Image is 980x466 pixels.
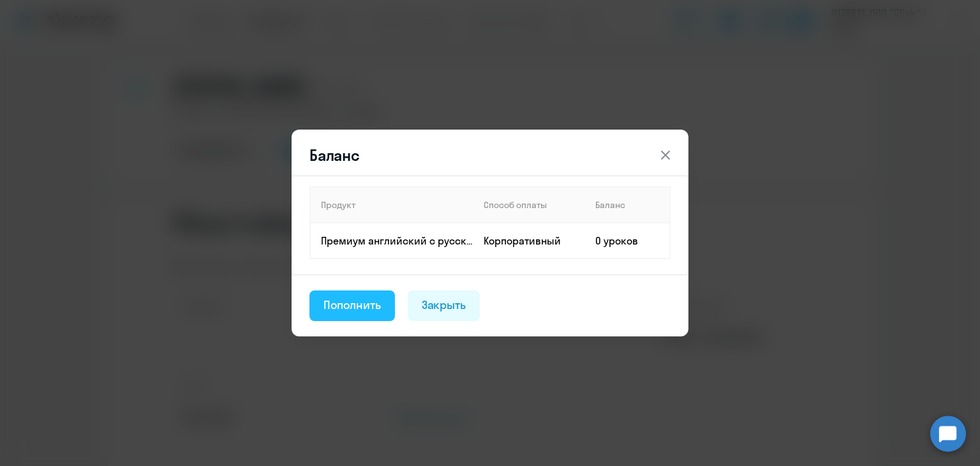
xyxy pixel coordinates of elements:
[585,187,670,223] th: Баланс
[310,187,473,223] th: Продукт
[473,187,585,223] th: Способ оплаты
[309,290,395,321] button: Пополнить
[292,145,688,165] header: Баланс
[408,290,480,321] button: Закрыть
[323,297,381,313] div: Пополнить
[321,234,473,248] p: Премиум английский с русскоговорящим преподавателем
[585,223,670,259] td: 0 уроков
[422,297,466,313] div: Закрыть
[473,223,585,259] td: Корпоративный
